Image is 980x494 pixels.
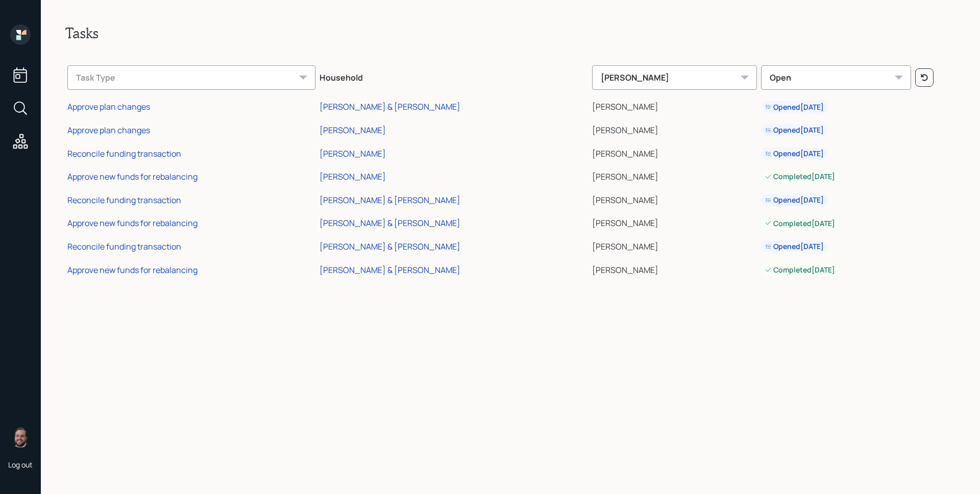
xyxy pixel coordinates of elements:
div: [PERSON_NAME] [320,148,386,159]
div: Approve new funds for rebalancing [67,264,198,276]
td: [PERSON_NAME] [590,210,759,234]
td: [PERSON_NAME] [590,163,759,187]
div: [PERSON_NAME] & [PERSON_NAME] [320,194,460,206]
h2: Tasks [65,24,955,42]
div: Task Type [67,65,315,90]
div: [PERSON_NAME] [320,171,386,182]
td: [PERSON_NAME] [590,233,759,257]
div: Opened [DATE] [765,241,824,252]
td: [PERSON_NAME] [590,257,759,280]
div: Opened [DATE] [765,195,824,205]
div: [PERSON_NAME] & [PERSON_NAME] [320,217,460,229]
td: [PERSON_NAME] [590,140,759,164]
div: [PERSON_NAME] & [PERSON_NAME] [320,101,460,112]
div: Opened [DATE] [765,149,824,159]
div: Open [761,65,912,90]
th: Household [317,58,590,94]
div: Reconcile funding transaction [67,148,181,159]
div: [PERSON_NAME] [320,125,386,136]
div: Completed [DATE] [765,218,835,229]
div: Reconcile funding transaction [67,241,181,252]
div: [PERSON_NAME] & [PERSON_NAME] [320,241,460,252]
div: Opened [DATE] [765,125,824,135]
td: [PERSON_NAME] [590,117,759,140]
div: Log out [8,460,33,470]
td: [PERSON_NAME] [590,94,759,117]
div: Completed [DATE] [765,171,835,182]
div: Approve plan changes [67,101,150,112]
img: james-distasi-headshot.png [10,427,31,448]
div: Opened [DATE] [765,102,824,112]
div: Approve plan changes [67,125,150,136]
div: [PERSON_NAME] & [PERSON_NAME] [320,264,460,276]
td: [PERSON_NAME] [590,187,759,210]
div: [PERSON_NAME] [592,65,757,90]
div: Completed [DATE] [765,265,835,275]
div: Approve new funds for rebalancing [67,217,198,229]
div: Reconcile funding transaction [67,194,181,206]
div: Approve new funds for rebalancing [67,171,198,182]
